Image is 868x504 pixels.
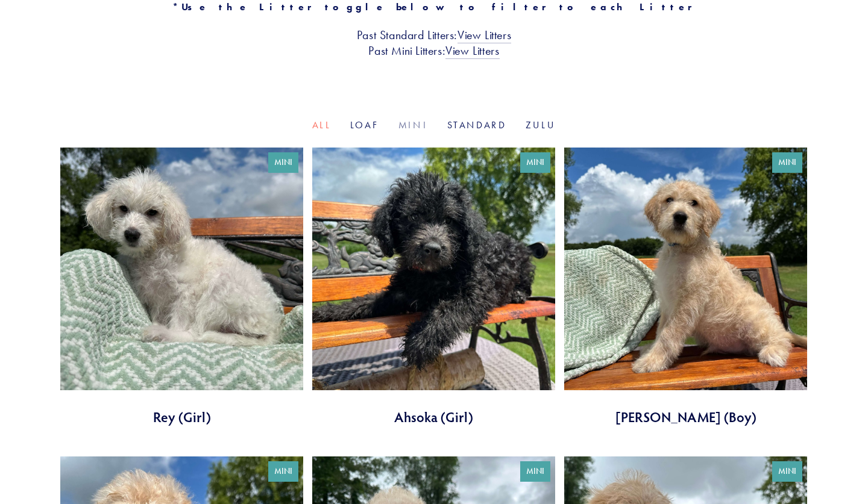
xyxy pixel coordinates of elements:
[350,119,379,131] a: Loaf
[447,119,506,131] a: Standard
[445,43,499,59] a: View Litters
[172,1,695,13] strong: *Use the Litter toggle below to filter to each Litter
[458,28,511,43] a: View Litters
[60,27,808,58] h3: Past Standard Litters: Past Mini Litters:
[526,119,556,131] a: Zulu
[312,119,331,131] a: All
[398,119,428,131] a: Mini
